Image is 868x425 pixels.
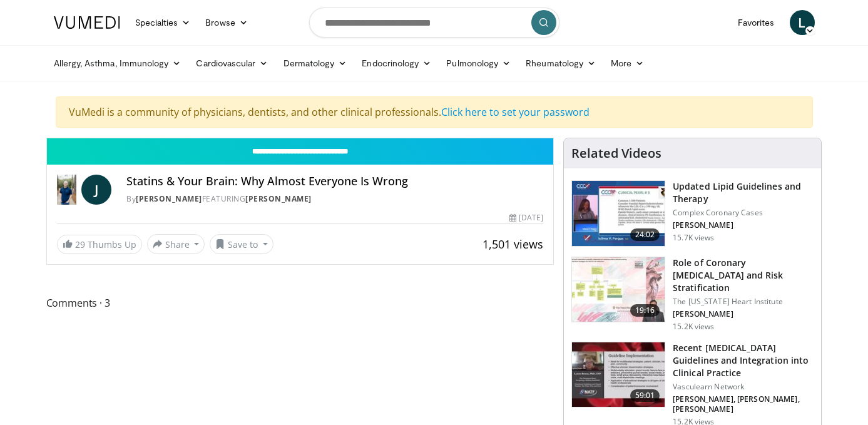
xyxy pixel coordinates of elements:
h3: Updated Lipid Guidelines and Therapy [673,180,814,205]
span: Comments 3 [46,295,554,311]
a: More [603,51,651,76]
p: 15.2K views [673,322,714,332]
p: Vasculearn Network [673,382,814,392]
a: Click here to set your password [441,105,590,119]
p: [PERSON_NAME], [PERSON_NAME], [PERSON_NAME] [673,394,814,414]
p: 15.7K views [673,233,714,243]
a: Specialties [128,10,198,35]
h3: Role of Coronary [MEDICAL_DATA] and Risk Stratification [673,257,814,294]
p: [PERSON_NAME] [673,220,814,230]
p: Complex Coronary Cases [673,208,814,218]
a: [PERSON_NAME] [245,193,312,204]
img: VuMedi Logo [54,16,120,29]
a: 29 Thumbs Up [57,235,142,254]
h3: Recent [MEDICAL_DATA] Guidelines and Integration into Clinical Practice [673,342,814,379]
a: 19:16 Role of Coronary [MEDICAL_DATA] and Risk Stratification The [US_STATE] Heart Institute [PER... [571,257,814,332]
h4: Statins & Your Brain: Why Almost Everyone Is Wrong [126,175,543,188]
button: Save to [210,234,273,254]
div: By FEATURING [126,193,543,205]
a: Browse [198,10,255,35]
p: [PERSON_NAME] [673,309,814,319]
a: L [790,10,815,35]
a: J [81,175,111,205]
img: 77f671eb-9394-4acc-bc78-a9f077f94e00.150x105_q85_crop-smart_upscale.jpg [572,181,665,246]
img: 1efa8c99-7b8a-4ab5-a569-1c219ae7bd2c.150x105_q85_crop-smart_upscale.jpg [572,257,665,322]
a: Dermatology [276,51,355,76]
div: [DATE] [509,212,543,223]
span: 1,501 views [483,237,543,252]
span: 59:01 [630,389,660,402]
a: Allergy, Asthma, Immunology [46,51,189,76]
span: 24:02 [630,228,660,241]
a: [PERSON_NAME] [136,193,202,204]
h4: Related Videos [571,146,661,161]
a: Rheumatology [518,51,603,76]
span: 19:16 [630,304,660,317]
a: Cardiovascular [188,51,275,76]
div: VuMedi is a community of physicians, dentists, and other clinical professionals. [56,96,813,128]
p: The [US_STATE] Heart Institute [673,297,814,307]
span: 29 [75,238,85,250]
input: Search topics, interventions [309,8,559,38]
button: Share [147,234,205,254]
a: Favorites [730,10,782,35]
img: 87825f19-cf4c-4b91-bba1-ce218758c6bb.150x105_q85_crop-smart_upscale.jpg [572,342,665,407]
img: Dr. Jordan Rennicke [57,175,77,205]
a: Pulmonology [439,51,518,76]
a: 24:02 Updated Lipid Guidelines and Therapy Complex Coronary Cases [PERSON_NAME] 15.7K views [571,180,814,247]
a: Endocrinology [354,51,439,76]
